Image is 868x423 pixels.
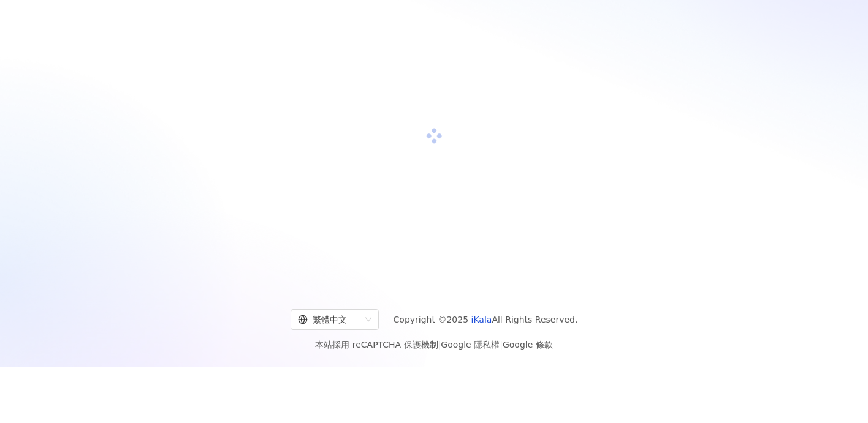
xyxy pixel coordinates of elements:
span: | [500,340,503,350]
span: Copyright © 2025 All Rights Reserved. [394,312,578,327]
span: | [438,340,441,350]
div: 繁體中文 [298,310,360,329]
a: Google 隱私權 [441,340,500,350]
a: Google 條款 [503,340,553,350]
span: 本站採用 reCAPTCHA 保護機制 [315,337,552,352]
a: iKala [471,315,492,324]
